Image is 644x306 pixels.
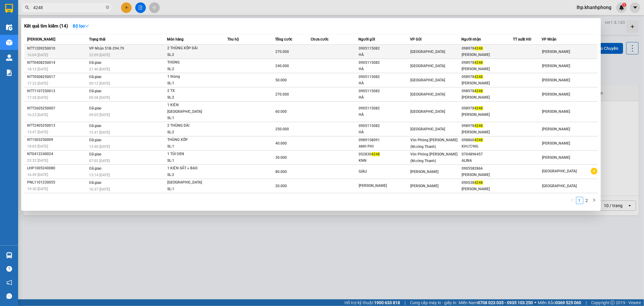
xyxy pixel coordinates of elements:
[410,138,458,149] span: Văn Phòng [PERSON_NAME] (Mường Thanh)
[6,280,12,285] span: notification
[591,197,598,204] li: Next Page
[542,109,570,114] span: [PERSON_NAME]
[89,46,124,50] span: VP Nhận 51B-294.79
[462,129,513,135] div: [PERSON_NAME]
[27,113,48,117] span: 16:23 [DATE]
[359,129,410,135] div: HÀ
[462,180,513,186] div: 090538
[542,184,577,188] span: [GEOGRAPHIC_DATA]
[462,165,513,172] div: 0905582866
[33,4,104,11] input: Tìm tên, số ĐT hoặc mã đơn
[462,186,513,192] div: [PERSON_NAME]
[462,105,513,112] div: 098978
[167,172,213,178] div: SL: 2
[167,45,213,52] div: 2 THÙNG XỐP DÀI
[359,94,410,101] div: HÀ
[6,252,12,259] img: warehouse-icon
[167,151,213,158] div: 1 TÚI ĐEN
[462,151,513,158] div: 0704896457
[475,46,483,50] span: 4248
[89,96,110,100] span: 09:28 [DATE]
[106,5,109,9] span: close-circle
[475,89,483,93] span: 4248
[275,78,287,82] span: 50.000
[167,179,213,186] div: [GEOGRAPHIC_DATA]
[569,197,576,204] button: left
[275,155,287,160] span: 30.000
[167,115,213,122] div: SL: 1
[89,187,110,191] span: 16:37 [DATE]
[27,130,48,134] span: 15:47 [DATE]
[569,197,576,204] li: Previous Page
[542,50,570,54] span: [PERSON_NAME]
[27,74,87,80] div: NTT0508250017
[410,127,445,131] span: [GEOGRAPHIC_DATA]
[89,81,110,86] span: 09:12 [DATE]
[462,80,513,86] div: [PERSON_NAME]
[359,45,410,52] div: 0905115082
[576,197,583,204] a: 1
[462,94,513,101] div: [PERSON_NAME]
[89,37,105,41] span: Trạng thái
[462,45,513,52] div: 098978
[359,66,410,72] div: HÀ
[6,266,12,272] span: question-circle
[275,50,289,54] span: 270.000
[27,137,87,143] div: NT1503250009
[275,141,287,145] span: 40.000
[6,24,12,31] img: warehouse-icon
[410,64,445,68] span: [GEOGRAPHIC_DATA]
[275,127,289,131] span: 250.000
[462,158,513,164] div: ALINA
[27,187,48,191] span: 19:30 [DATE]
[542,37,556,41] span: VP Nhận
[359,168,410,175] div: GIÀU
[475,60,483,65] span: 4248
[68,21,94,31] button: Bộ lọcdown
[275,37,292,41] span: Tổng cước
[27,60,87,66] div: NTT0408250014
[6,293,12,299] span: message
[410,50,445,54] span: [GEOGRAPHIC_DATA]
[89,181,101,185] span: Đã giao
[462,143,513,150] div: KHƯƠNG
[462,137,513,143] div: 098860
[89,124,101,128] span: Đã giao
[6,54,12,61] img: warehouse-icon
[275,170,287,174] span: 80.000
[410,37,421,41] span: VP Gửi
[513,37,532,41] span: TT xuất HĐ
[27,37,55,41] span: [PERSON_NAME]
[410,184,438,188] span: [PERSON_NAME]
[89,166,101,171] span: Đã giao
[462,74,513,80] div: 098978
[6,70,12,76] img: solution-icon
[542,92,570,96] span: [PERSON_NAME]
[85,24,89,28] span: down
[27,53,48,57] span: 16:04 [DATE]
[410,109,445,114] span: [GEOGRAPHIC_DATA]
[89,89,101,93] span: Đã giao
[410,170,438,174] span: [PERSON_NAME]
[462,172,513,178] div: [PERSON_NAME]
[462,37,481,41] span: Người nhận
[167,129,213,136] div: SL: 2
[359,143,410,150] div: ANH PHI
[89,67,110,71] span: 21:40 [DATE]
[167,80,213,87] div: SL: 1
[410,78,445,82] span: [GEOGRAPHIC_DATA]
[167,158,213,164] div: SL: 1
[167,88,213,94] div: 2 TX
[167,165,213,172] div: 1 KIỆN SẮT + BAO
[462,60,513,66] div: 098978
[462,52,513,58] div: [PERSON_NAME]
[359,105,410,112] div: 0905115082
[475,75,483,79] span: 4248
[167,143,213,150] div: SL: 1
[89,145,110,149] span: 13:40 [DATE]
[475,106,483,110] span: 4248
[275,64,289,68] span: 240.000
[591,197,598,204] button: right
[89,113,110,117] span: 09:05 [DATE]
[592,198,596,202] span: right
